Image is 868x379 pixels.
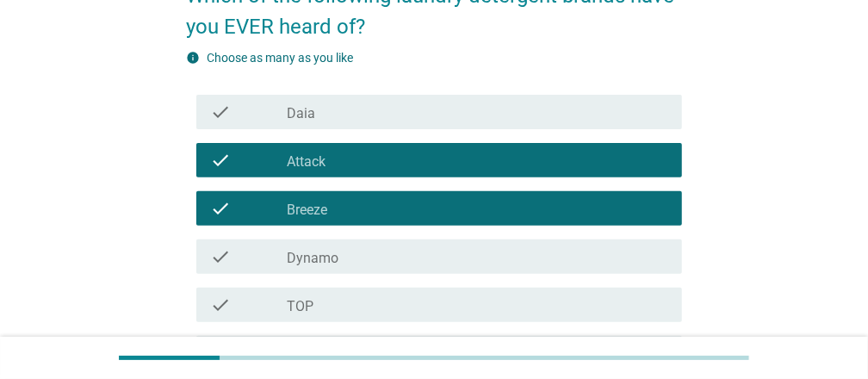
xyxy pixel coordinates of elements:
label: Attack [287,153,325,171]
i: info [186,51,200,65]
i: check [210,150,231,171]
i: check [210,198,231,219]
label: TOP [287,298,313,315]
label: Daia [287,105,315,122]
i: check [210,295,231,315]
label: Dynamo [287,250,338,267]
label: Breeze [287,202,327,219]
label: Choose as many as you like [207,51,353,65]
i: check [210,246,231,267]
i: check [210,102,231,122]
